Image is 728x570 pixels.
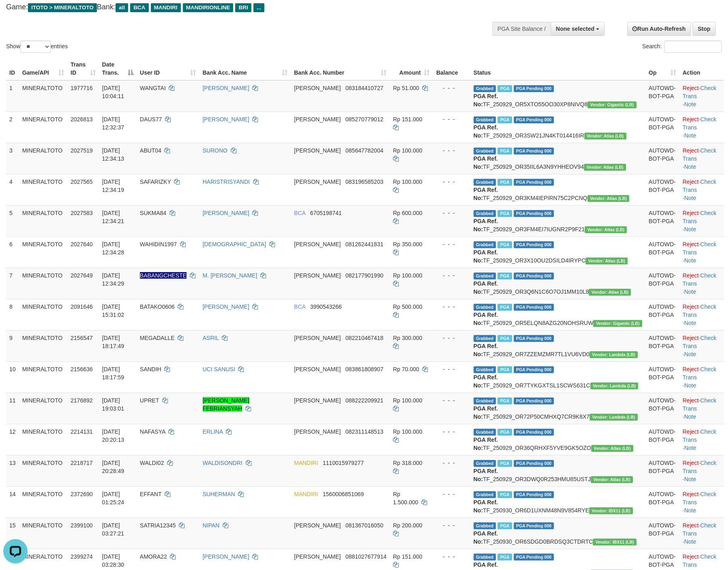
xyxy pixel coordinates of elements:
span: PGA Pending [514,148,554,155]
a: Check Trans [683,397,716,412]
span: Nama rekening ada tanda titik/strip, harap diedit [140,272,187,279]
td: MINERALTOTO [19,361,67,393]
button: Open LiveChat chat widget [3,3,28,28]
td: MINERALTOTO [19,299,67,330]
span: Vendor URL: https://dashboard.q2checkout.com/secure [586,258,628,265]
span: Grabbed [474,398,496,404]
span: SANDIH [140,366,161,372]
span: BATAKO0606 [140,303,175,310]
span: Copy 083196585203 to clipboard [346,179,383,185]
a: [DEMOGRAPHIC_DATA] [203,241,266,247]
a: Reject [683,366,699,372]
td: AUTOWD-BOT-PGA [646,112,680,143]
a: Stop [693,22,716,36]
span: Grabbed [474,273,496,280]
td: AUTOWD-BOT-PGA [646,80,680,112]
span: PGA Pending [514,210,554,217]
span: Copy 083861808907 to clipboard [346,366,383,372]
td: MINERALTOTO [19,393,67,424]
a: Note [684,257,696,264]
span: Marked by bylanggota2 [498,304,512,311]
span: 2176892 [71,397,93,404]
a: SURONO [203,147,228,154]
th: Status [470,57,646,80]
td: 7 [6,268,19,299]
span: Grabbed [474,210,496,217]
b: PGA Ref. No: [474,437,498,451]
div: - - - [436,84,467,92]
span: Marked by bylanggota2 [498,179,512,186]
span: [DATE] 18:17:59 [102,366,125,381]
div: - - - [436,334,467,342]
a: [PERSON_NAME] FEBRIANSYAH [203,397,249,412]
a: Note [684,413,696,420]
span: Grabbed [474,335,496,342]
span: Rp 100.000 [393,179,422,185]
span: Rp 350.000 [393,241,422,247]
span: PGA Pending [514,179,554,186]
a: Run Auto-Refresh [627,22,691,36]
td: MINERALTOTO [19,424,67,455]
span: Rp 100.000 [393,397,422,404]
span: Rp 100.000 [393,272,422,279]
span: Marked by bylanggota2 [498,366,512,373]
span: [DATE] 12:34:29 [102,272,125,287]
span: BRI [235,3,251,12]
td: TF_250929_OR3KM4IEPIRN75C2PCNQ [470,174,646,205]
a: Reject [683,241,699,247]
td: TF_250929_OR5XTO55OO30XP8NIVQ8 [470,80,646,112]
span: UPRET [140,397,159,404]
span: 2091646 [71,303,93,310]
span: Marked by bylanggota2 [498,429,512,436]
span: Vendor URL: https://dashboard.q2checkout.com/secure [590,414,638,421]
a: Check Trans [683,553,716,568]
a: Check Trans [683,85,716,99]
td: AUTOWD-BOT-PGA [646,424,680,455]
span: SAFARIZKY [140,179,171,185]
span: [DATE] 12:34:21 [102,210,125,224]
span: Vendor URL: https://dashboard.q2checkout.com/secure [588,195,630,202]
td: TF_250929_OR36QRHXF5YVE9GK5OZO [470,424,646,455]
a: Check Trans [683,272,716,287]
span: Grabbed [474,85,496,92]
span: 2027640 [71,241,93,247]
td: · · [679,268,724,299]
a: Check Trans [683,366,716,381]
span: 2026813 [71,116,93,123]
td: · · [679,174,724,205]
a: [PERSON_NAME] [203,303,249,310]
span: Marked by bylanggota2 [498,116,512,123]
td: AUTOWD-BOT-PGA [646,143,680,174]
td: · · [679,424,724,455]
a: Note [684,163,696,170]
a: Check Trans [683,147,716,162]
a: Note [684,507,696,514]
td: · · [679,205,724,237]
td: TF_250929_OR5ELQN8AZG20NOHSRUW [470,299,646,330]
span: Copy 083184410727 to clipboard [346,85,383,91]
span: Copy 082177901990 to clipboard [346,272,383,279]
span: Copy 6705198741 to clipboard [310,210,342,216]
span: Rp 51.000 [393,85,419,91]
span: Grabbed [474,429,496,436]
th: Trans ID: activate to sort column ascending [67,57,99,80]
span: Marked by bylanggota2 [498,273,512,280]
span: [DATE] 12:34:19 [102,179,125,193]
td: · · [679,361,724,393]
h4: Game: Bank: [6,3,477,11]
a: [PERSON_NAME] [203,553,249,560]
td: TF_250929_OR3Q6N1C6O7OJ1MM10L8 [470,268,646,299]
a: Check Trans [683,428,716,443]
a: Check Trans [683,116,716,131]
span: Copy 088222209921 to clipboard [346,397,383,404]
div: - - - [436,428,467,436]
td: TF_250929_OR72P50CMHXQ7CR9K8X7 [470,393,646,424]
td: 13 [6,455,19,486]
span: Rp 600.000 [393,210,422,216]
span: Vendor URL: https://dashboard.q2checkout.com/secure [589,289,631,296]
span: Copy 085647782004 to clipboard [346,147,383,154]
span: [DATE] 12:34:13 [102,147,125,162]
span: NAFASYA [140,428,165,435]
a: M. [PERSON_NAME] [203,272,258,279]
select: Showentries [20,41,51,53]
